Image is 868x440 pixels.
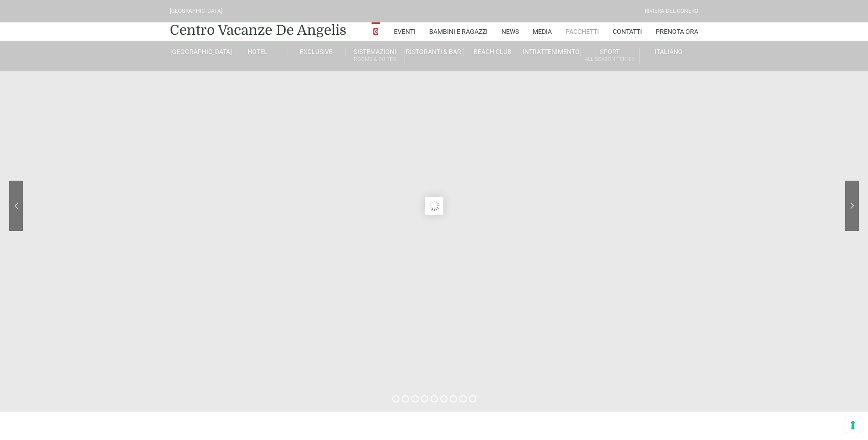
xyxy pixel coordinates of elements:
[394,22,415,41] a: Eventi
[581,48,639,64] a: SportAll Season Tennis
[228,48,287,56] a: Hotel
[566,22,599,41] a: Pacchetti
[645,7,698,16] div: Riviera Del Conero
[522,48,581,56] a: Intrattenimento
[429,22,488,41] a: Bambini e Ragazzi
[613,22,642,41] a: Contatti
[170,7,222,16] div: [GEOGRAPHIC_DATA]
[656,22,698,41] a: Prenota Ora
[404,48,463,56] a: Ristoranti & Bar
[533,22,552,41] a: Media
[845,417,861,433] button: Le tue preferenze relative al consenso per le tecnologie di tracciamento
[346,55,404,64] small: Rooms & Suites
[581,55,639,64] small: All Season Tennis
[655,48,683,55] span: Italiano
[170,21,346,39] a: Centro Vacanze De Angelis
[464,48,522,56] a: Beach Club
[501,22,519,41] a: News
[346,48,404,64] a: SistemazioniRooms & Suites
[170,48,228,56] a: [GEOGRAPHIC_DATA]
[287,48,346,56] a: Exclusive
[640,48,698,56] a: Italiano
